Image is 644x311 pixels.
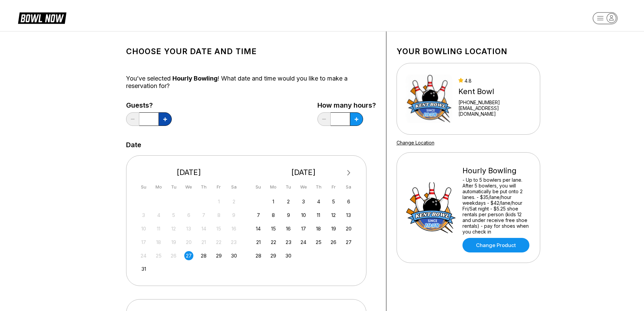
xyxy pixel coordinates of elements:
div: Not available Tuesday, August 19th, 2025 [169,238,178,247]
div: Su [254,182,263,192]
div: Not available Monday, August 25th, 2025 [154,251,163,260]
div: Choose Saturday, September 6th, 2025 [344,197,353,206]
div: We [184,182,193,192]
div: Not available Sunday, August 24th, 2025 [139,251,148,260]
div: Not available Saturday, August 23rd, 2025 [229,238,238,247]
div: Choose Wednesday, September 10th, 2025 [299,210,308,220]
div: Tu [169,182,178,192]
div: Choose Sunday, August 31st, 2025 [139,264,148,273]
div: Not available Thursday, August 7th, 2025 [199,210,208,220]
div: Choose Monday, September 15th, 2025 [269,224,278,233]
label: Date [126,141,141,149]
div: Choose Thursday, September 11th, 2025 [314,210,323,220]
div: Choose Sunday, September 28th, 2025 [254,251,263,260]
div: Su [139,182,148,192]
button: Next Month [343,168,354,178]
div: Choose Saturday, September 13th, 2025 [344,210,353,220]
div: Not available Tuesday, August 26th, 2025 [169,251,178,260]
div: Mo [269,182,278,192]
div: Choose Sunday, September 14th, 2025 [254,224,263,233]
img: Hourly Bowling [406,182,456,233]
div: month 2025-08 [138,196,240,274]
div: You’ve selected ! What date and time would you like to make a reservation for? [126,75,376,90]
div: Not available Friday, August 8th, 2025 [214,210,223,220]
div: Choose Monday, September 22nd, 2025 [269,238,278,247]
div: Not available Thursday, August 14th, 2025 [199,224,208,233]
div: Not available Sunday, August 17th, 2025 [139,238,148,247]
div: Not available Thursday, August 21st, 2025 [199,238,208,247]
div: Not available Wednesday, August 13th, 2025 [184,224,193,233]
div: Choose Thursday, August 28th, 2025 [199,251,208,260]
div: Not available Friday, August 1st, 2025 [214,197,223,206]
div: [DATE] [251,168,356,177]
div: Not available Monday, August 4th, 2025 [154,210,163,220]
div: Sa [344,182,353,192]
div: Not available Monday, August 18th, 2025 [154,238,163,247]
div: Th [199,182,208,192]
div: Choose Thursday, September 18th, 2025 [314,224,323,233]
div: Choose Friday, September 12th, 2025 [329,210,338,220]
div: Not available Saturday, August 9th, 2025 [229,210,238,220]
div: Choose Thursday, September 4th, 2025 [314,197,323,206]
div: Choose Wednesday, September 24th, 2025 [299,238,308,247]
div: Mo [154,182,163,192]
div: Choose Sunday, September 21st, 2025 [254,238,263,247]
div: Choose Monday, September 8th, 2025 [269,210,278,220]
div: Not available Tuesday, August 12th, 2025 [169,224,178,233]
div: Tu [284,182,293,192]
a: Change Location [397,140,434,146]
div: Not available Sunday, August 10th, 2025 [139,224,148,233]
div: Not available Friday, August 15th, 2025 [214,224,223,233]
div: Not available Monday, August 11th, 2025 [154,224,163,233]
div: Choose Monday, September 1st, 2025 [269,197,278,206]
div: Choose Friday, August 29th, 2025 [214,251,223,260]
label: How many hours? [317,102,376,109]
h1: Your bowling location [397,47,540,56]
div: Choose Monday, September 29th, 2025 [269,251,278,260]
div: Choose Friday, September 26th, 2025 [329,238,338,247]
label: Guests? [126,102,172,109]
img: Kent Bowl [406,73,453,124]
div: Choose Tuesday, September 16th, 2025 [284,224,293,233]
div: Not available Saturday, August 16th, 2025 [229,224,238,233]
div: Fr [329,182,338,192]
div: Not available Wednesday, August 20th, 2025 [184,238,193,247]
div: [DATE] [137,168,241,177]
div: Choose Wednesday, September 17th, 2025 [299,224,308,233]
div: - Up to 5 bowlers per lane. After 5 bowlers, you will automatically be put onto 2 lanes. - $35/la... [462,177,531,235]
div: Choose Friday, September 5th, 2025 [329,197,338,206]
div: Kent Bowl [458,87,531,96]
div: Choose Tuesday, September 23rd, 2025 [284,238,293,247]
div: Not available Friday, August 22nd, 2025 [214,238,223,247]
div: Choose Tuesday, September 2nd, 2025 [284,197,293,206]
div: Not available Sunday, August 3rd, 2025 [139,210,148,220]
div: Hourly Bowling [462,166,531,175]
div: Not available Wednesday, August 6th, 2025 [184,210,193,220]
div: Choose Saturday, September 20th, 2025 [344,224,353,233]
div: month 2025-09 [253,196,354,260]
a: Change Product [462,238,529,252]
a: [EMAIL_ADDRESS][DOMAIN_NAME] [458,105,531,117]
div: 4.8 [458,78,531,84]
div: Choose Sunday, September 7th, 2025 [254,210,263,220]
div: Choose Wednesday, August 27th, 2025 [184,251,193,260]
div: Choose Thursday, September 25th, 2025 [314,238,323,247]
div: [PHONE_NUMBER] [458,99,531,105]
div: Sa [229,182,238,192]
h1: Choose your Date and time [126,47,376,56]
span: Hourly Bowling [172,75,218,82]
div: Not available Saturday, August 2nd, 2025 [229,197,238,206]
div: Choose Friday, September 19th, 2025 [329,224,338,233]
div: Choose Saturday, September 27th, 2025 [344,238,353,247]
div: Not available Tuesday, August 5th, 2025 [169,210,178,220]
div: Fr [214,182,223,192]
div: We [299,182,308,192]
div: Choose Tuesday, September 30th, 2025 [284,251,293,260]
div: Th [314,182,323,192]
div: Choose Tuesday, September 9th, 2025 [284,210,293,220]
div: Choose Saturday, August 30th, 2025 [229,251,238,260]
div: Choose Wednesday, September 3rd, 2025 [299,197,308,206]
